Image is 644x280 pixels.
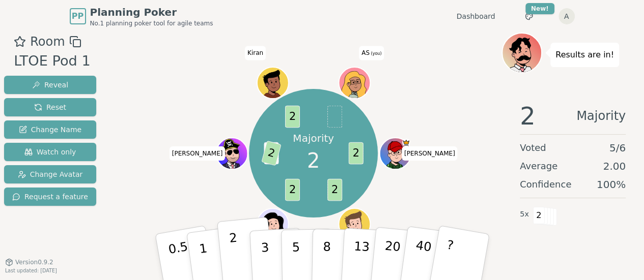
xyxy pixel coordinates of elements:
[402,146,458,161] span: Click to change your name
[520,177,571,192] span: Confidence
[170,146,226,161] span: Click to change your name
[72,10,83,22] span: PP
[4,143,96,161] button: Watch only
[520,141,546,155] span: Voted
[90,19,213,27] span: No.1 planning poker tool for agile teams
[4,76,96,94] button: Reveal
[19,125,81,135] span: Change Name
[327,179,342,201] span: 2
[520,209,529,220] span: 5 x
[597,177,626,192] span: 100 %
[285,179,300,201] span: 2
[12,192,88,202] span: Request a feature
[520,159,557,173] span: Average
[18,169,83,179] span: Change Avatar
[4,188,96,206] button: Request a feature
[457,11,495,21] a: Dashboard
[261,141,281,166] span: 2
[609,141,626,155] span: 5 / 6
[24,147,76,157] span: Watch only
[5,258,53,266] button: Version0.9.2
[14,33,26,51] button: Add as favourite
[576,104,626,128] span: Majority
[525,3,554,14] div: New!
[520,104,536,128] span: 2
[370,51,382,56] span: (you)
[245,46,266,60] span: Click to change your name
[15,258,53,266] span: Version 0.9.2
[359,46,384,60] span: Click to change your name
[70,5,213,27] a: PPPlanning PokerNo.1 planning poker tool for agile teams
[4,98,96,116] button: Reset
[14,51,91,72] div: LTOE Pod 1
[90,5,213,19] span: Planning Poker
[340,68,369,98] button: Click to change your avatar
[32,80,68,90] span: Reveal
[603,159,626,173] span: 2.00
[348,142,363,165] span: 2
[5,268,57,273] span: Last updated: [DATE]
[533,207,545,224] span: 2
[402,139,410,146] span: Jim is the host
[4,120,96,139] button: Change Name
[30,33,65,51] span: Room
[307,145,320,176] span: 2
[558,8,575,24] button: A
[285,106,300,128] span: 2
[293,131,334,145] p: Majority
[4,165,96,183] button: Change Avatar
[555,48,614,62] p: Results are in!
[520,7,538,25] button: New!
[34,102,66,112] span: Reset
